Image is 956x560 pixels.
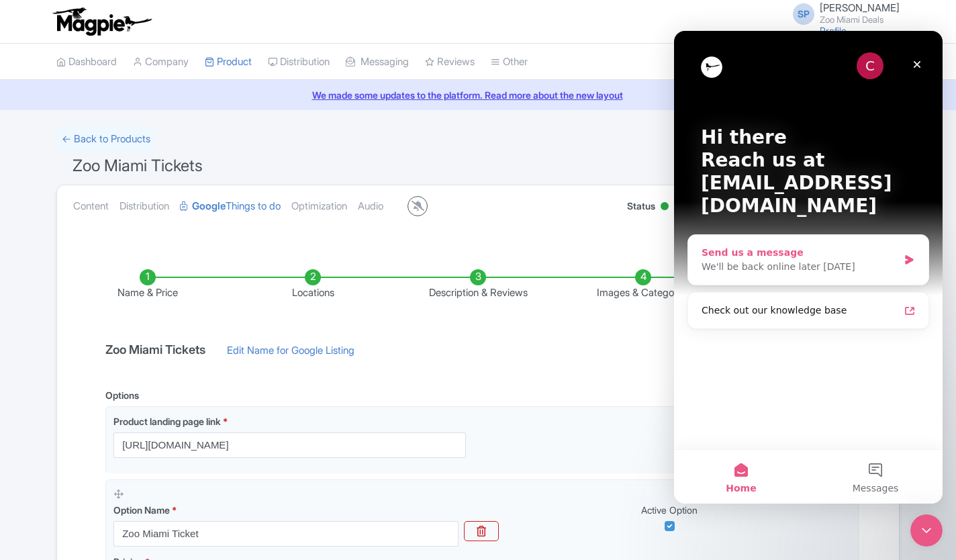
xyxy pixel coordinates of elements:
[65,269,230,301] li: Name & Price
[8,88,948,102] a: We made some updates to the platform. Read more about the new layout
[358,185,383,228] a: Audio
[641,504,698,516] span: Active Option
[105,388,139,402] div: Options
[113,432,466,458] input: Product landing page link
[627,199,655,213] span: Status
[180,185,281,228] a: GoogleThings to do
[491,44,528,81] a: Other
[192,199,226,214] strong: Google
[425,44,475,81] a: Reviews
[73,156,203,175] span: Zoo Miami Tickets
[113,521,459,547] input: Option Name
[658,197,671,218] div: Active
[820,1,900,14] span: [PERSON_NAME]
[119,185,169,228] a: Distribution
[73,185,109,228] a: Content
[50,7,154,36] img: logo-ab69f6fb50320c5b225c76a69d11143b.png
[910,514,943,547] iframe: Intercom live chat
[56,44,117,81] a: Dashboard
[395,269,561,301] li: Description & Reviews
[793,3,814,25] span: SP
[230,269,395,301] li: Locations
[346,44,409,81] a: Messaging
[113,504,170,516] span: Option Name
[820,25,847,36] a: Profile
[268,44,330,81] a: Distribution
[674,31,943,504] iframe: Intercom live chat
[820,15,900,24] small: Zoo Miami Deals
[213,343,368,365] a: Edit Name for Google Listing
[785,3,900,24] a: SP [PERSON_NAME] Zoo Miami Deals
[97,343,213,357] h4: Zoo Miami Tickets
[561,269,726,301] li: Images & Categories
[113,416,221,427] span: Product landing page link
[205,44,252,81] a: Product
[291,185,347,228] a: Optimization
[133,44,189,81] a: Company
[56,126,156,152] a: ← Back to Products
